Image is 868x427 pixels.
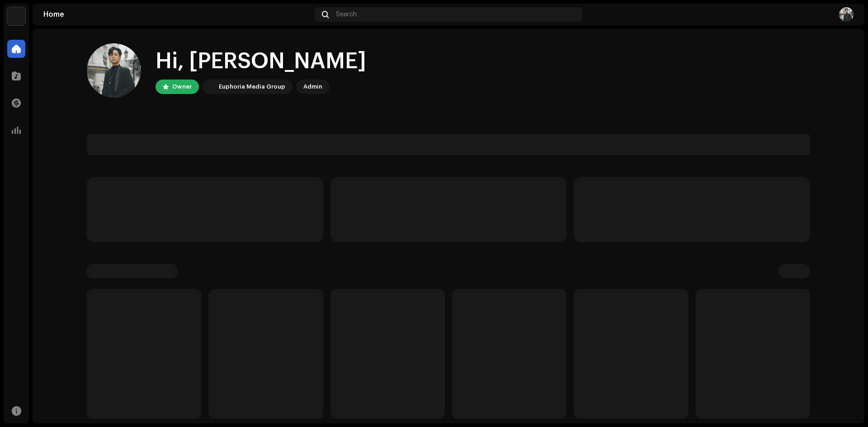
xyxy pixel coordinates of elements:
img: 921a5284-f326-4235-b41f-eb9b0a245cd5 [87,43,141,98]
div: Home [43,11,311,18]
div: Euphoria Media Group [219,81,285,92]
img: 921a5284-f326-4235-b41f-eb9b0a245cd5 [839,7,854,22]
img: de0d2825-999c-4937-b35a-9adca56ee094 [7,7,25,25]
img: de0d2825-999c-4937-b35a-9adca56ee094 [204,81,215,92]
div: Owner [172,81,192,92]
span: Search [336,11,357,18]
div: Admin [303,81,322,92]
div: Hi, [PERSON_NAME] [156,47,366,76]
